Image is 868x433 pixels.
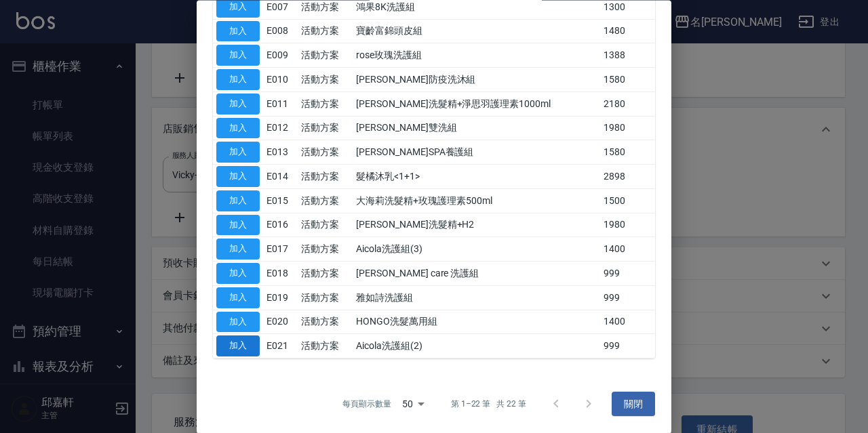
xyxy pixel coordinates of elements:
[600,140,655,165] td: 1580
[298,140,353,165] td: 活動方案
[353,286,600,310] td: 雅如詩洗護組
[216,239,260,260] button: 加入
[216,118,260,139] button: 加入
[600,165,655,189] td: 2898
[298,310,353,335] td: 活動方案
[353,213,600,238] td: [PERSON_NAME]洗髮精+H2
[298,92,353,117] td: 活動方案
[216,287,260,308] button: 加入
[263,213,298,238] td: E016
[397,386,429,423] div: 50
[216,336,260,357] button: 加入
[263,140,298,165] td: E013
[298,43,353,68] td: 活動方案
[216,167,260,188] button: 加入
[353,262,600,286] td: [PERSON_NAME] care 洗護組
[298,262,353,286] td: 活動方案
[353,92,600,117] td: [PERSON_NAME]洗髮精+淨思羽護理素1000ml
[353,189,600,213] td: 大海莉洗髮精+玫瑰護理素500ml
[600,213,655,238] td: 1980
[600,189,655,213] td: 1500
[353,165,600,189] td: 髮橘沐乳<1+1>
[353,334,600,358] td: Aicola洗護組(2)
[298,189,353,213] td: 活動方案
[263,92,298,117] td: E011
[353,117,600,141] td: [PERSON_NAME]雙洗組
[298,68,353,92] td: 活動方案
[600,334,655,358] td: 999
[216,264,260,285] button: 加入
[263,237,298,262] td: E017
[600,68,655,92] td: 1580
[600,237,655,262] td: 1400
[600,262,655,286] td: 999
[353,68,600,92] td: [PERSON_NAME]防疫洗沐組
[353,43,600,68] td: rose玫瑰洗護組
[298,286,353,310] td: 活動方案
[600,286,655,310] td: 999
[353,310,600,335] td: HONGO洗髮萬用組
[263,286,298,310] td: E019
[216,142,260,163] button: 加入
[216,190,260,211] button: 加入
[216,45,260,66] button: 加入
[298,165,353,189] td: 活動方案
[298,213,353,238] td: 活動方案
[263,334,298,358] td: E021
[342,398,391,411] p: 每頁顯示數量
[216,94,260,115] button: 加入
[263,165,298,189] td: E014
[263,20,298,44] td: E008
[216,70,260,91] button: 加入
[216,21,260,42] button: 加入
[600,20,655,44] td: 1480
[263,43,298,68] td: E009
[353,140,600,165] td: [PERSON_NAME]SPA養護組
[600,92,655,117] td: 2180
[353,20,600,44] td: 寶齡富錦頭皮組
[298,334,353,358] td: 活動方案
[216,312,260,333] button: 加入
[600,43,655,68] td: 1388
[216,215,260,236] button: 加入
[263,117,298,141] td: E012
[263,68,298,92] td: E010
[451,398,526,411] p: 第 1–22 筆 共 22 筆
[600,310,655,335] td: 1400
[263,262,298,286] td: E018
[612,392,655,417] button: 關閉
[353,237,600,262] td: Aicola洗護組(3)
[263,310,298,335] td: E020
[298,117,353,141] td: 活動方案
[298,20,353,44] td: 活動方案
[263,189,298,213] td: E015
[298,237,353,262] td: 活動方案
[600,117,655,141] td: 1980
